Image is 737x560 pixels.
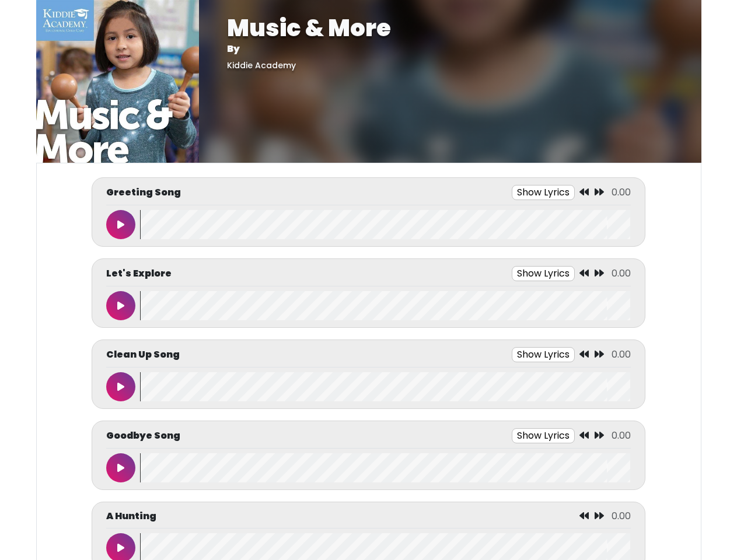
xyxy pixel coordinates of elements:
[512,266,575,281] button: Show Lyrics
[612,267,631,280] span: 0.00
[612,509,631,523] span: 0.00
[612,348,631,361] span: 0.00
[612,185,631,199] span: 0.00
[612,429,631,442] span: 0.00
[227,42,673,56] p: By
[106,185,181,199] p: Greeting Song
[106,348,180,362] p: Clean Up Song
[512,185,575,200] button: Show Lyrics
[512,428,575,443] button: Show Lyrics
[227,14,673,42] h1: Music & More
[106,267,172,281] p: Let's Explore
[106,509,156,523] p: A Hunting
[106,429,180,443] p: Goodbye Song
[512,347,575,362] button: Show Lyrics
[227,61,673,71] h5: Kiddie Academy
